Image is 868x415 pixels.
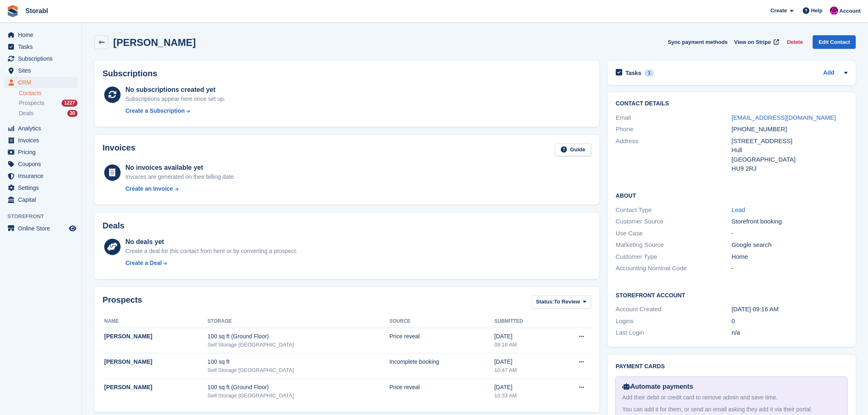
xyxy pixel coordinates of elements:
h2: Payment cards [616,363,847,370]
h2: [PERSON_NAME] [113,37,196,48]
h2: Subscriptions [103,69,591,78]
a: menu [4,65,78,76]
span: Settings [18,182,67,194]
span: Storefront [7,212,82,221]
div: [DATE] [494,383,555,392]
a: Create a Subscription [126,107,226,115]
div: [DATE] [494,332,555,341]
div: Subscriptions appear here once set up. [126,95,226,103]
div: Logins [616,317,732,326]
a: Prospects 1227 [19,99,78,107]
span: Coupons [18,158,67,170]
div: n/a [731,328,847,337]
span: To Review [554,298,580,306]
div: [STREET_ADDRESS] [731,137,847,146]
a: [EMAIL_ADDRESS][DOMAIN_NAME] [731,114,836,121]
div: Invoices are generated on their billing date. [126,173,235,181]
div: [PERSON_NAME] [104,358,208,366]
div: Contact Type [616,205,732,215]
span: View on Stripe [734,38,771,46]
div: Customer Source [616,217,732,226]
div: No subscriptions created yet [126,85,226,95]
div: Self Storage [GEOGRAPHIC_DATA] [208,341,389,349]
div: Last Login [616,328,732,337]
div: 1227 [62,100,78,107]
a: menu [4,29,78,41]
span: Sites [18,65,67,76]
span: Analytics [18,123,67,134]
a: menu [4,53,78,64]
a: Guide [555,143,591,157]
h2: Deals [103,221,124,230]
a: menu [4,77,78,88]
a: menu [4,170,78,182]
span: Home [18,29,67,41]
div: 100 sq ft (Ground Floor) [208,383,389,392]
div: Create an Invoice [126,185,173,193]
span: Pricing [18,146,67,158]
h2: About [616,191,847,199]
div: Create a Subscription [126,107,185,115]
a: menu [4,194,78,205]
h2: Storefront Account [616,291,847,299]
div: Price reveal [389,332,494,341]
a: Storabl [22,4,51,18]
button: Status: To Review [532,295,591,309]
div: 100 sq ft [208,358,389,366]
div: - [731,264,847,273]
div: [PERSON_NAME] [104,383,208,392]
div: Self Storage [GEOGRAPHIC_DATA] [208,392,389,400]
div: 100 sq ft (Ground Floor) [208,332,389,341]
div: Email [616,113,732,123]
h2: Invoices [103,143,135,157]
div: Marketing Source [616,240,732,250]
a: menu [4,135,78,146]
a: Contacts [19,89,78,97]
th: Submitted [494,315,555,328]
div: Price reveal [389,383,494,392]
a: Create a Deal [126,259,297,267]
div: Add their debit or credit card to remove admin and save time. [622,393,841,402]
div: - [731,229,847,238]
div: 30 [67,110,78,117]
div: [PERSON_NAME] [104,332,208,341]
div: Google search [731,240,847,250]
span: Status: [536,298,554,306]
span: Capital [18,194,67,205]
span: CRM [18,77,67,88]
span: Invoices [18,135,67,146]
a: menu [4,223,78,234]
a: Edit Contact [813,35,856,49]
a: Add [823,68,834,78]
div: Create a deal for this contact from here or by converting a prospect. [126,247,297,255]
span: Account [839,7,861,15]
a: menu [4,123,78,134]
button: Sync payment methods [668,35,728,49]
div: Use Case [616,229,732,238]
a: menu [4,41,78,52]
span: Tasks [18,41,67,52]
span: Subscriptions [18,53,67,64]
div: Self Storage [GEOGRAPHIC_DATA] [208,366,389,374]
div: No deals yet [126,237,297,247]
div: Home [731,252,847,262]
a: Lead [731,206,745,213]
span: Create [770,7,787,15]
div: Create a Deal [126,259,162,267]
div: [GEOGRAPHIC_DATA] [731,155,847,164]
a: Deals 30 [19,109,78,118]
span: Prospects [19,99,44,107]
a: menu [4,158,78,170]
img: stora-icon-8386f47178a22dfd0bd8f6a31ec36ba5ce8667c1dd55bd0f319d3a0aa187defe.svg [7,5,19,17]
a: menu [4,146,78,158]
span: Insurance [18,170,67,182]
div: Accounting Nominal Code [616,264,732,273]
div: Storefront booking [731,217,847,226]
h2: Prospects [103,295,142,310]
div: 1 [644,69,654,77]
button: Delete [783,35,806,49]
div: 10:33 AM [494,392,555,400]
span: Deals [19,109,34,117]
a: menu [4,182,78,194]
div: Phone [616,125,732,134]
